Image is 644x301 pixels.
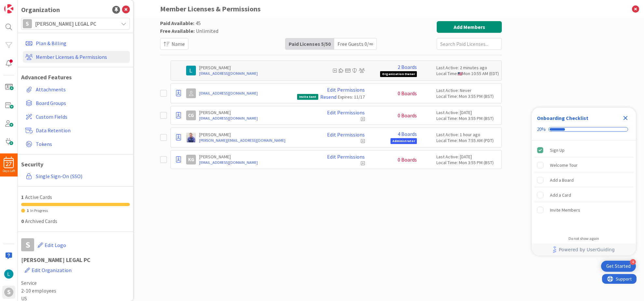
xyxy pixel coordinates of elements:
[4,288,13,297] div: S
[21,161,130,168] h1: Security
[160,28,195,34] span: Free Available:
[21,279,130,287] span: Service
[21,193,130,201] div: Active Cards
[199,115,313,121] a: [EMAIL_ADDRESS][DOMAIN_NAME]
[537,114,588,122] div: Onboarding Checklist
[601,261,636,272] div: Open Get Started checklist, remaining modules: 4
[398,131,417,137] a: 4 Boards
[537,126,546,132] div: 20%
[559,246,615,254] span: Powered by UserGuiding
[532,244,636,255] div: Footer
[437,21,502,33] button: Add Members
[569,236,599,241] div: Do not show again
[186,66,196,75] img: LS
[6,162,12,166] span: 27
[436,65,498,71] div: Last Active: 2 minutes ago
[32,267,72,273] span: Edit Organization
[436,154,498,160] div: Last Active: [DATE]
[606,263,631,269] div: Get Started
[23,84,130,95] a: Attachments
[199,132,313,137] p: [PERSON_NAME]
[36,140,127,148] span: Tokens
[199,160,313,165] a: [EMAIL_ADDRESS][DOMAIN_NAME]
[398,90,417,96] span: 0 Boards
[534,188,633,202] div: Add a Card is incomplete.
[199,71,313,76] a: [EMAIL_ADDRESS][DOMAIN_NAME]
[630,259,636,265] div: 4
[380,71,417,77] span: Organization Owner
[620,113,631,123] div: Close Checklist
[23,138,130,150] a: Tokens
[398,64,417,70] a: 2 Boards
[436,93,498,99] div: Local Time: Mon 3:55 PM (BST)
[534,173,633,187] div: Add a Board is incomplete.
[23,170,130,182] a: Single Sign-On (SSO)
[297,94,318,100] span: Invite Sent
[327,87,365,93] a: Edit Permissions
[186,111,196,120] div: CG
[199,90,294,96] a: [EMAIL_ADDRESS][DOMAIN_NAME]
[199,154,313,160] p: [PERSON_NAME]
[196,20,201,26] span: 45
[436,160,498,165] div: Local Time: Mon 3:55 PM (BST)
[23,19,32,28] div: S
[550,206,580,214] div: Invite Members
[537,126,631,132] div: Checklist progress: 20%
[36,99,127,107] span: Board Groups
[437,38,502,50] input: Search Paid Licenses...
[535,244,633,255] a: Powered by UserGuiding
[160,38,188,50] button: Name
[4,269,13,279] img: LS
[21,287,130,294] span: 2-10 employees
[196,28,218,34] span: Unlimited
[36,126,127,134] span: Data Retention
[199,137,313,143] a: [PERSON_NAME][EMAIL_ADDRESS][DOMAIN_NAME]
[398,157,417,163] span: 0 Boards
[23,97,130,109] a: Board Groups
[334,38,377,49] div: Free Guests 0 / ∞
[338,94,365,100] div: Expires: 11/17
[285,38,334,49] div: Paid Licenses 5 / 50
[550,176,574,184] div: Add a Board
[24,263,72,277] button: Edit Organization
[436,87,498,93] div: Last Active: Never
[436,71,498,76] div: Local Time: Mon 10:55 AM (EDT)
[171,40,185,48] span: Name
[27,208,29,213] span: 1
[398,112,417,118] span: 0 Boards
[21,74,130,81] h1: Advanced Features
[21,218,24,224] span: 0
[14,1,30,9] span: Support
[320,94,336,100] a: Resend
[35,19,115,28] span: [PERSON_NAME] LEGAL PC
[21,238,34,251] div: S
[550,146,565,154] div: Sign Up
[186,133,196,142] img: JG
[436,132,498,137] div: Last Active: 1 hour ago
[4,4,13,13] img: Visit kanbanzone.com
[23,37,130,49] a: Plan & Billing
[45,242,66,248] span: Edit Logo
[391,138,417,144] span: Administrator
[23,124,130,136] a: Data Retention
[534,158,633,172] div: Welcome Tour is incomplete.
[436,110,498,115] div: Last Active: [DATE]
[436,137,498,143] div: Local Time: Mon 7:55 AM (PDT)
[186,155,196,164] div: KG
[532,140,636,232] div: Checklist items
[199,65,313,71] p: [PERSON_NAME]
[458,72,462,75] img: us.png
[550,161,578,169] div: Welcome Tour
[436,115,498,121] div: Local Time: Mon 3:55 PM (BST)
[534,143,633,157] div: Sign Up is complete.
[21,257,130,277] h1: [PERSON_NAME] LEGAL PC
[21,194,24,200] span: 1
[23,111,130,123] a: Custom Fields
[36,113,127,121] span: Custom Fields
[550,191,571,199] div: Add a Card
[160,20,194,26] span: Paid Available:
[532,108,636,255] div: Checklist Container
[327,154,365,160] a: Edit Permissions
[327,132,365,137] a: Edit Permissions
[30,208,48,213] span: In Progress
